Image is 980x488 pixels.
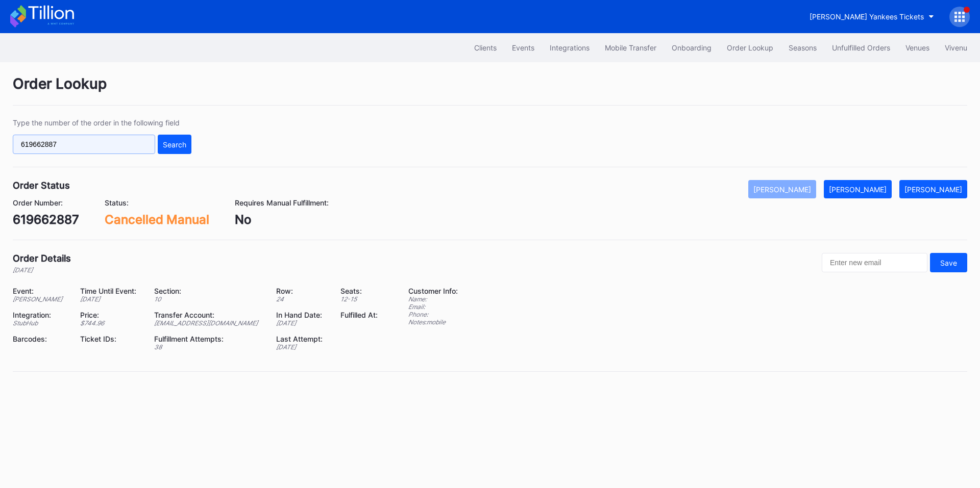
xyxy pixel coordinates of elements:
[748,180,816,198] button: [PERSON_NAME]
[474,43,497,52] div: Clients
[80,319,141,327] div: $ 744.96
[340,311,383,319] div: Fulfilled At:
[13,335,67,343] div: Barcodes:
[13,198,79,207] div: Order Number:
[905,43,929,52] div: Venues
[13,319,67,327] div: StubHub
[824,38,898,57] button: Unfulfilled Orders
[13,266,71,274] div: [DATE]
[276,295,328,303] div: 24
[664,38,719,57] button: Onboarding
[80,295,141,303] div: [DATE]
[13,253,71,264] div: Order Details
[822,253,927,272] input: Enter new email
[512,43,534,52] div: Events
[13,295,67,303] div: [PERSON_NAME]
[504,38,542,57] button: Events
[781,38,824,57] button: Seasons
[80,335,141,343] div: Ticket IDs:
[276,287,328,295] div: Row:
[727,43,773,52] div: Order Lookup
[340,287,383,295] div: Seats:
[408,287,458,295] div: Customer Info:
[13,75,967,106] div: Order Lookup
[550,43,590,52] div: Integrations
[154,311,263,319] div: Transfer Account:
[13,311,67,319] div: Integration:
[832,43,890,52] div: Unfulfilled Orders
[899,180,967,198] button: [PERSON_NAME]
[940,259,957,267] div: Save
[904,185,962,194] div: [PERSON_NAME]
[802,7,942,26] button: [PERSON_NAME] Yankees Tickets
[930,253,967,272] button: Save
[80,287,141,295] div: Time Until Event:
[672,43,712,52] div: Onboarding
[158,135,191,154] button: Search
[13,135,155,154] input: GT59662
[408,311,458,318] div: Phone:
[13,287,67,295] div: Event:
[154,335,263,343] div: Fulfillment Attempts:
[945,43,967,52] div: Vivenu
[163,140,186,149] div: Search
[13,180,70,191] div: Order Status
[235,212,329,227] div: No
[542,38,597,57] button: Integrations
[408,318,458,326] div: Notes: mobile
[154,287,263,295] div: Section:
[276,311,328,319] div: In Hand Date:
[276,335,328,343] div: Last Attempt:
[753,185,811,194] div: [PERSON_NAME]
[154,343,263,351] div: 38
[719,38,781,57] button: Order Lookup
[235,198,329,207] div: Requires Manual Fulfillment:
[154,295,263,303] div: 10
[105,198,209,207] div: Status:
[789,43,817,52] div: Seasons
[408,295,458,303] div: Name:
[13,118,191,127] div: Type the number of the order in the following field
[340,295,383,303] div: 12 - 15
[276,319,328,327] div: [DATE]
[829,185,887,194] div: [PERSON_NAME]
[898,38,937,57] button: Venues
[154,319,263,327] div: [EMAIL_ADDRESS][DOMAIN_NAME]
[105,212,209,227] div: Cancelled Manual
[810,12,924,21] div: [PERSON_NAME] Yankees Tickets
[13,212,79,227] div: 619662887
[408,303,458,311] div: Email:
[824,180,892,198] button: [PERSON_NAME]
[467,38,504,57] button: Clients
[937,38,975,57] button: Vivenu
[276,343,328,351] div: [DATE]
[605,43,656,52] div: Mobile Transfer
[80,311,141,319] div: Price:
[597,38,664,57] button: Mobile Transfer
